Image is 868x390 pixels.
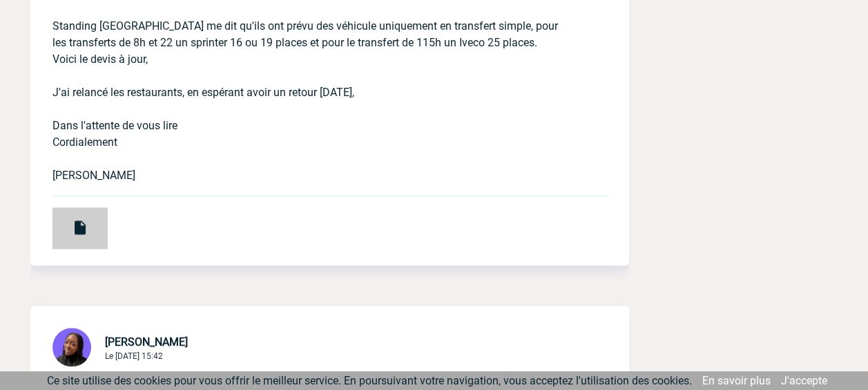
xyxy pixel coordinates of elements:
span: Le [DATE] 15:42 [105,351,163,361]
a: En savoir plus [702,374,771,387]
span: Ce site utilise des cookies pour vous offrir le meilleur service. En poursuivant votre navigation... [47,374,692,387]
a: IME - Standing Paris 2.pdf [30,215,108,228]
img: 131349-0.png [52,328,91,366]
a: J'accepte [781,374,827,387]
span: [PERSON_NAME] [105,335,188,349]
